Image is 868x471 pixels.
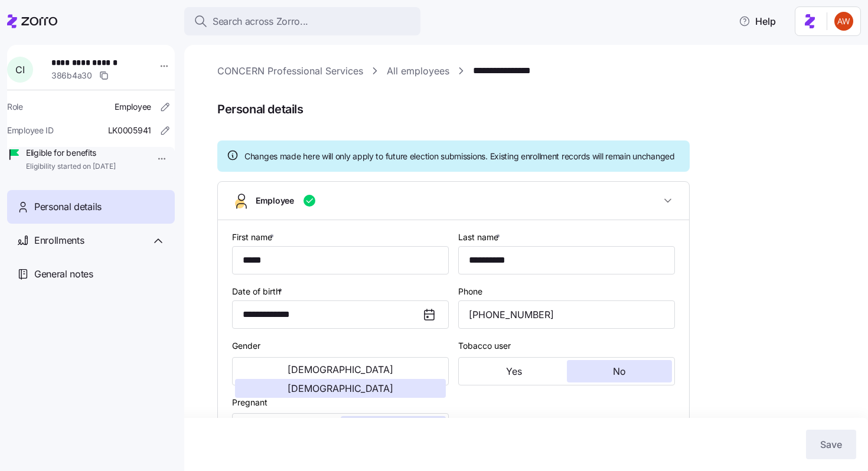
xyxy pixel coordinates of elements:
[232,339,260,352] label: Gender
[256,195,294,207] span: Employee
[232,285,285,298] label: Date of birth
[739,14,776,28] span: Help
[184,7,420,35] button: Search across Zorro...
[34,233,84,248] span: Enrollments
[244,151,675,162] span: Changes made here will only apply to future election submissions. Existing enrollment records wil...
[26,162,116,172] span: Eligibility started on [DATE]
[288,384,393,393] span: [DEMOGRAPHIC_DATA]
[458,300,675,329] input: Phone
[217,100,851,119] span: Personal details
[108,125,151,136] span: LK0005941
[51,70,92,81] span: 386b4a30
[34,267,93,282] span: General notes
[26,147,116,159] span: Eligible for benefits
[506,367,522,376] span: Yes
[15,65,24,74] span: C I
[34,199,102,214] span: Personal details
[288,365,393,374] span: [DEMOGRAPHIC_DATA]
[458,231,502,244] label: Last name
[806,430,856,459] button: Save
[218,182,689,220] button: Employee
[820,437,842,452] span: Save
[458,285,482,298] label: Phone
[232,396,267,409] label: Pregnant
[834,12,853,31] img: 3c671664b44671044fa8929adf5007c6
[217,64,363,78] a: CONCERN Professional Services
[7,101,23,113] span: Role
[387,64,449,78] a: All employees
[458,339,511,352] label: Tobacco user
[115,101,151,113] span: Employee
[213,14,308,29] span: Search across Zorro...
[729,9,785,33] button: Help
[232,231,276,244] label: First name
[7,125,54,136] span: Employee ID
[613,367,626,376] span: No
